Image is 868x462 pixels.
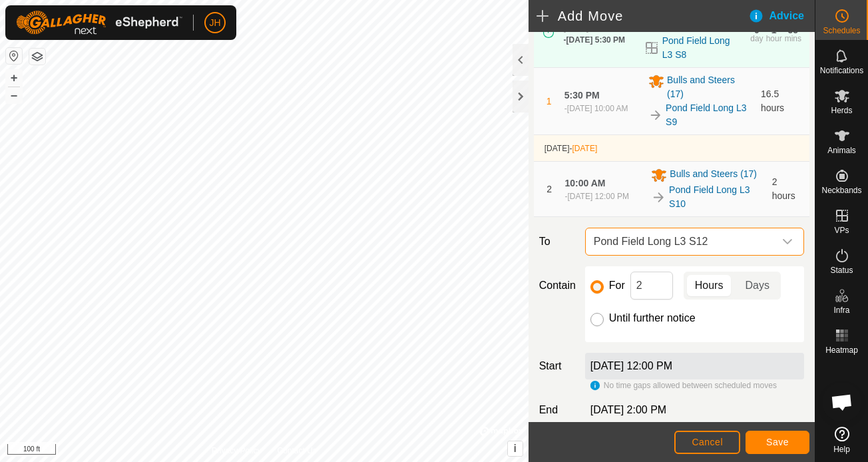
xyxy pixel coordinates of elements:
span: VPs [834,226,849,234]
div: dropdown trigger [774,228,801,255]
img: Gallagher Logo [16,11,182,35]
a: Help [815,421,868,459]
div: mins [785,35,801,43]
span: 2 [546,184,552,194]
label: Contain [534,278,580,294]
span: Cancel [692,437,723,447]
span: Animals [827,146,856,154]
span: Bulls and Steers (17) [667,73,753,101]
h2: Add Move [537,8,748,24]
div: - [564,103,628,115]
span: 5:30 PM [564,90,600,101]
span: Days [745,278,769,294]
span: 2 hours [772,176,795,201]
div: day [750,35,763,43]
label: Until further notice [609,313,696,324]
span: Infra [833,306,849,314]
span: [DATE] 2:00 PM [590,404,666,415]
span: 1 [546,96,552,107]
button: Save [746,431,809,454]
a: Contact Us [278,445,317,457]
button: Reset Map [6,48,22,64]
span: Status [830,266,853,274]
span: Save [766,437,789,447]
div: Advice [748,8,815,24]
span: Herds [831,107,852,115]
img: To [648,108,663,122]
label: For [609,280,625,291]
span: [DATE] [572,144,597,153]
button: Map Layers [29,49,45,65]
span: Schedules [823,27,860,35]
span: 16.5 hours [761,89,784,113]
span: Notifications [820,67,863,75]
span: Heatmap [825,346,858,354]
div: - [564,34,625,46]
label: To [534,228,580,256]
span: Neckbands [821,186,861,194]
button: Cancel [674,431,740,454]
span: Help [833,445,850,453]
span: No time gaps allowed between scheduled moves [604,381,777,390]
span: JH [209,16,220,30]
span: Hours [695,278,724,294]
span: [DATE] 5:30 PM [566,35,625,45]
span: [DATE] 12:00 PM [567,192,628,201]
button: + [6,70,22,86]
a: Pond Field Long L3 S8 [662,34,743,62]
button: – [6,87,22,103]
span: [DATE] [544,144,570,153]
label: [DATE] 12:00 PM [590,360,672,371]
span: 10:00 AM [564,178,605,188]
div: Open chat [822,382,862,422]
span: Pond Field Long L3 S12 [588,228,774,255]
img: To [651,190,666,205]
a: Pond Field Long L3 S10 [669,183,764,211]
span: Bulls and Steers (17) [670,167,757,183]
label: Start [534,358,580,374]
a: Privacy Policy [212,445,262,457]
button: i [508,441,523,456]
a: Pond Field Long L3 S9 [666,101,753,129]
div: hour [766,35,782,43]
span: i [513,443,516,454]
div: - [564,190,628,202]
label: End [534,402,580,418]
span: - [569,144,597,153]
span: [DATE] 10:00 AM [567,104,628,113]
